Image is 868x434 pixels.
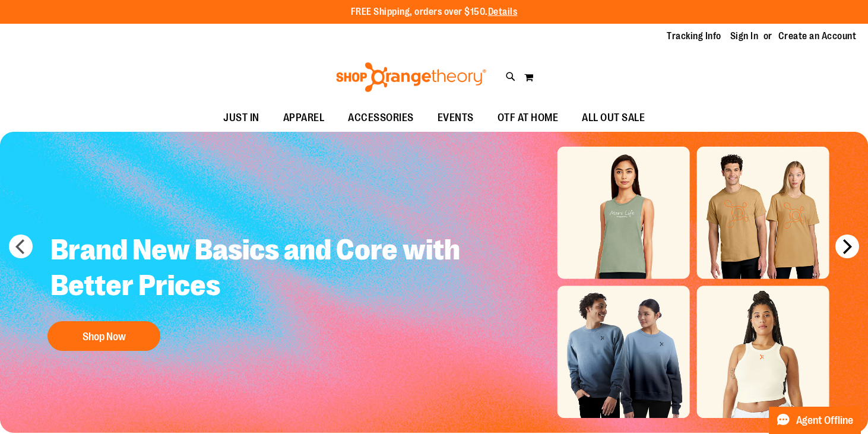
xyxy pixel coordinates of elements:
[778,30,857,43] a: Create an Account
[283,104,325,131] span: APPAREL
[42,223,471,357] a: Brand New Basics and Core with Better Prices Shop Now
[334,62,488,92] img: Shop Orangetheory
[582,104,645,131] span: ALL OUT SALE
[769,407,861,434] button: Agent Offline
[9,235,33,258] button: prev
[488,7,518,17] a: Details
[351,5,518,19] p: FREE Shipping, orders over $150.
[348,104,414,131] span: ACCESSORIES
[667,30,721,43] a: Tracking Info
[835,235,859,258] button: next
[47,321,160,351] button: Shop Now
[796,415,853,426] span: Agent Offline
[438,104,474,131] span: EVENTS
[730,30,759,43] a: Sign In
[42,223,471,315] h2: Brand New Basics and Core with Better Prices
[223,104,259,131] span: JUST IN
[498,104,559,131] span: OTF AT HOME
